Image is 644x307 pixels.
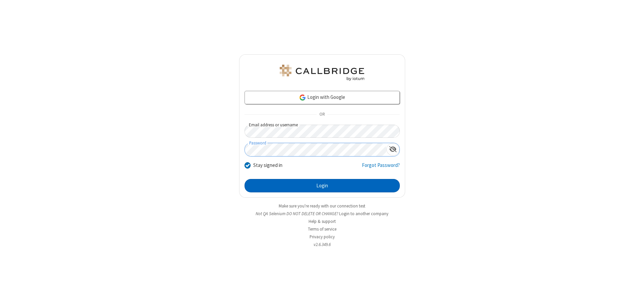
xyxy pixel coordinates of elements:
div: Show password [386,143,399,156]
input: Email address or username [245,125,400,138]
img: QA Selenium DO NOT DELETE OR CHANGE [278,65,366,81]
li: Not QA Selenium DO NOT DELETE OR CHANGE? [239,210,405,217]
iframe: Chat [627,290,639,302]
input: Password [245,143,386,156]
a: Forgot Password? [362,162,400,174]
button: Login [245,179,400,192]
img: google-icon.png [299,94,306,101]
a: Privacy policy [310,234,335,240]
span: OR [317,110,327,119]
button: Login to another company [339,210,388,217]
li: v2.6.349.6 [239,241,405,248]
a: Help & support [309,219,336,224]
a: Make sure you're ready with our connection test [279,203,365,209]
a: Terms of service [308,226,336,232]
a: Login with Google [245,91,400,104]
label: Stay signed in [253,162,282,169]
